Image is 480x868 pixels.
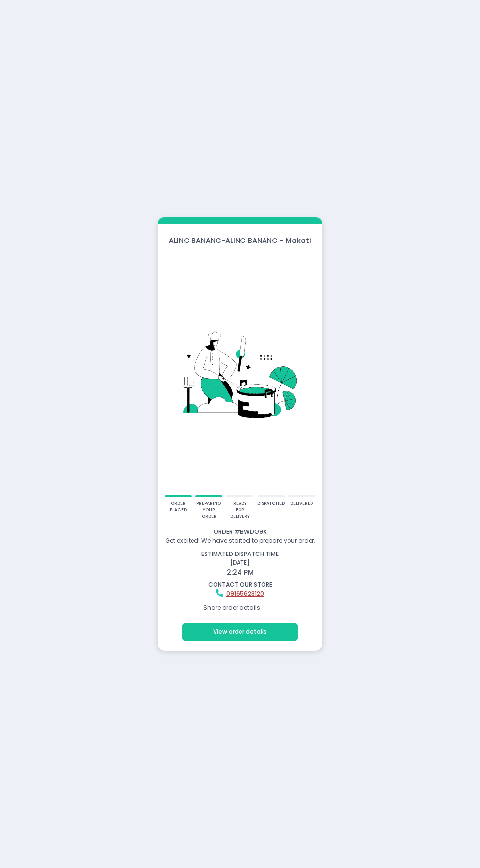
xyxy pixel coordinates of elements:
[159,536,321,545] div: Get excited! We have started to prepare your order.
[166,252,314,495] img: talkie
[226,589,264,598] a: 09165623120
[153,550,327,578] div: [DATE]
[159,528,321,536] div: Order # BWDO9X
[159,580,321,589] div: contact our store
[290,500,313,507] div: delivered
[158,236,322,246] div: ALING BANANG - ALING BANANG - Makati
[182,623,297,641] button: View order details
[257,500,285,507] div: dispatched
[196,500,221,520] div: preparing your order
[229,500,250,520] div: ready for delivery
[227,567,254,577] span: 2:24 PM
[159,600,321,617] div: Share order details
[159,550,321,558] div: estimated dispatch time
[168,500,189,513] div: order placed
